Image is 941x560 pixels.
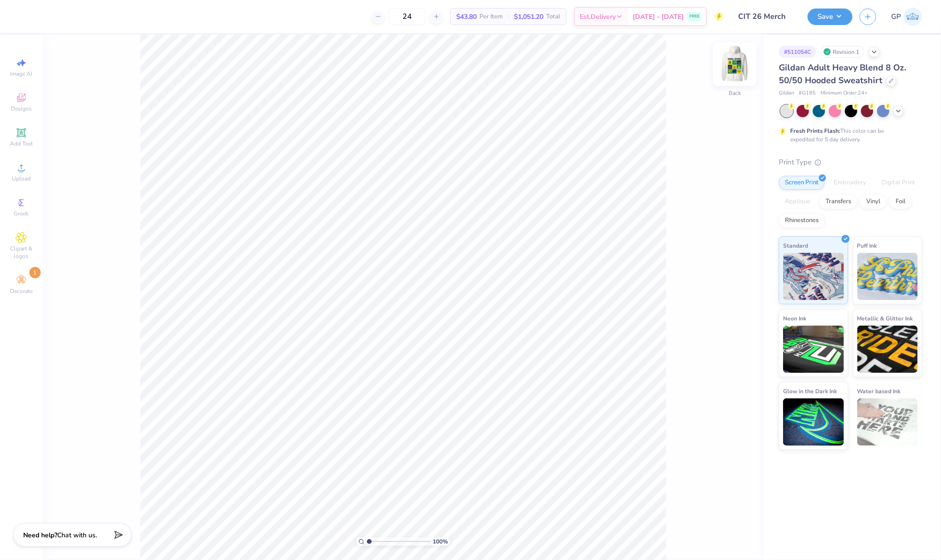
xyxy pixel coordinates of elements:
[821,46,864,58] div: Revision 1
[875,176,921,190] div: Digital Print
[29,267,41,278] span: 1
[857,253,918,300] img: Puff Ink
[799,89,816,97] span: # G185
[783,241,808,250] span: Standard
[779,89,794,97] span: Gildan
[729,89,741,98] div: Back
[10,287,33,295] span: Decorate
[857,326,918,373] img: Metallic & Glitter Ink
[779,214,825,228] div: Rhinestones
[689,13,699,20] span: FREE
[10,140,33,147] span: Add Text
[891,11,901,22] span: GP
[546,12,560,22] span: Total
[14,210,29,217] span: Greek
[779,46,816,58] div: # 511054C
[808,9,853,25] button: Save
[828,176,872,190] div: Embroidery
[819,195,857,209] div: Transfers
[779,176,825,190] div: Screen Print
[857,313,913,323] span: Metallic & Glitter Ink
[783,313,806,323] span: Neon Ink
[11,105,32,112] span: Designs
[23,531,57,540] strong: Need help?
[860,195,887,209] div: Vinyl
[57,531,97,540] span: Chat with us.
[779,157,922,168] div: Print Type
[779,195,817,209] div: Applique
[12,175,31,182] span: Upload
[479,12,503,22] span: Per Item
[891,8,922,26] a: GP
[889,195,912,209] div: Foil
[514,12,543,22] span: $1,051.20
[433,537,448,546] span: 100 %
[783,386,837,396] span: Glow in the Dark Ink
[857,241,877,250] span: Puff Ink
[790,127,906,144] div: This color can be expedited for 5 day delivery.
[857,398,918,446] img: Water based Ink
[790,127,840,135] strong: Fresh Prints Flash:
[783,326,844,373] img: Neon Ink
[5,245,38,260] span: Clipart & logos
[783,398,844,446] img: Glow in the Dark Ink
[580,12,616,22] span: Est. Delivery
[731,7,801,26] input: Untitled Design
[389,8,426,25] input: – –
[779,62,906,86] span: Gildan Adult Heavy Blend 8 Oz. 50/50 Hooded Sweatshirt
[857,386,901,396] span: Water based Ink
[716,45,754,83] img: Back
[820,89,868,97] span: Minimum Order: 24 +
[456,12,477,22] span: $43.80
[633,12,684,22] span: [DATE] - [DATE]
[904,8,922,26] img: Gene Padilla
[10,70,33,78] span: Image AI
[783,253,844,300] img: Standard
